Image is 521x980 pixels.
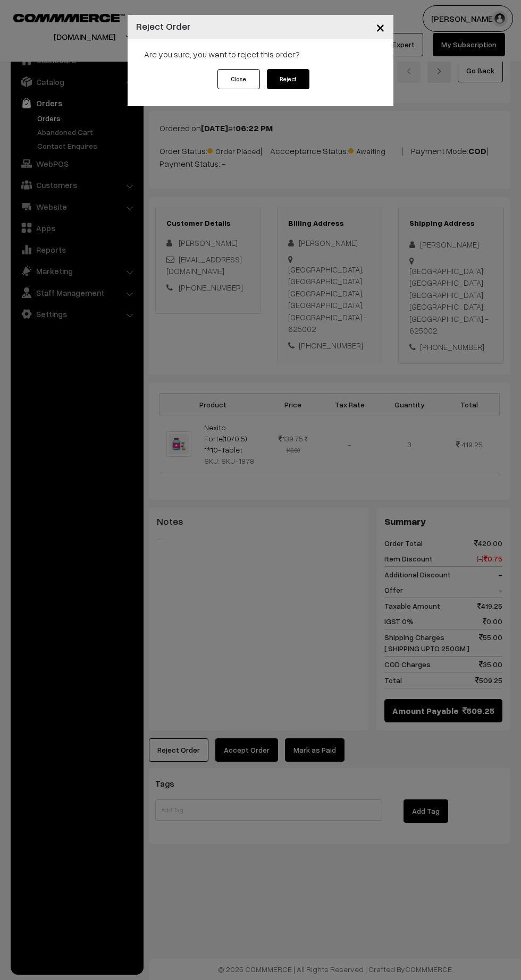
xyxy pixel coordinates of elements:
[136,19,190,33] h4: Reject Order
[376,17,385,37] span: ×
[217,69,260,89] button: Close
[136,48,385,61] div: Are you sure, you want to reject this order?
[367,11,393,44] button: Close
[267,69,309,89] button: Reject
